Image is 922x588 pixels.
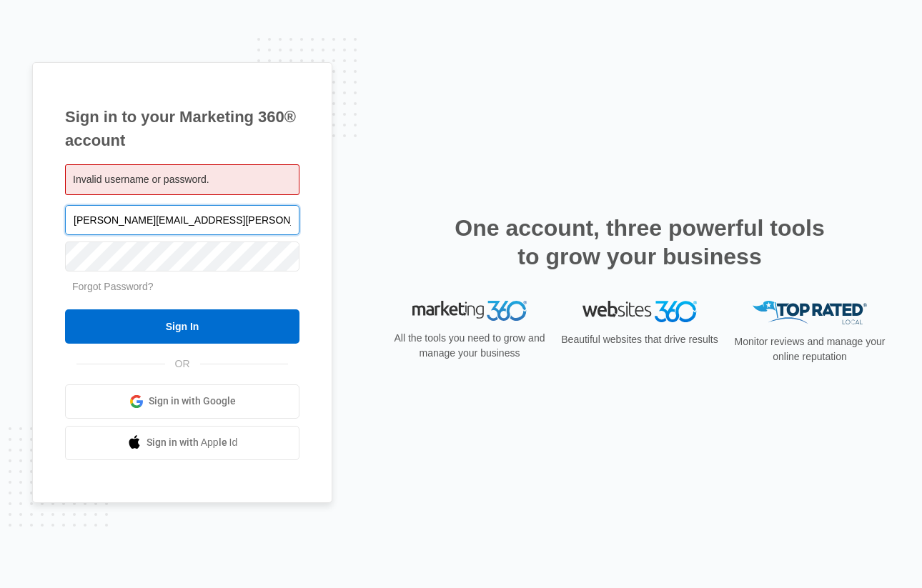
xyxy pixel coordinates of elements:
[753,301,867,324] img: Top Rated Local
[730,334,890,364] p: Monitor reviews and manage your online reputation
[450,214,829,271] h2: One account, three powerful tools to grow your business
[65,105,299,152] h1: Sign in to your Marketing 360® account
[72,281,154,292] a: Forgot Password?
[65,384,299,419] a: Sign in with Google
[149,394,236,409] span: Sign in with Google
[147,435,238,450] span: Sign in with Apple Id
[412,301,527,321] img: Marketing 360
[65,205,299,235] input: Email
[390,331,550,361] p: All the tools you need to grow and manage your business
[560,332,720,347] p: Beautiful websites that drive results
[583,301,697,322] img: Websites 360
[65,309,299,344] input: Sign In
[73,174,209,185] span: Invalid username or password.
[65,426,299,460] a: Sign in with Apple Id
[165,357,200,372] span: OR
